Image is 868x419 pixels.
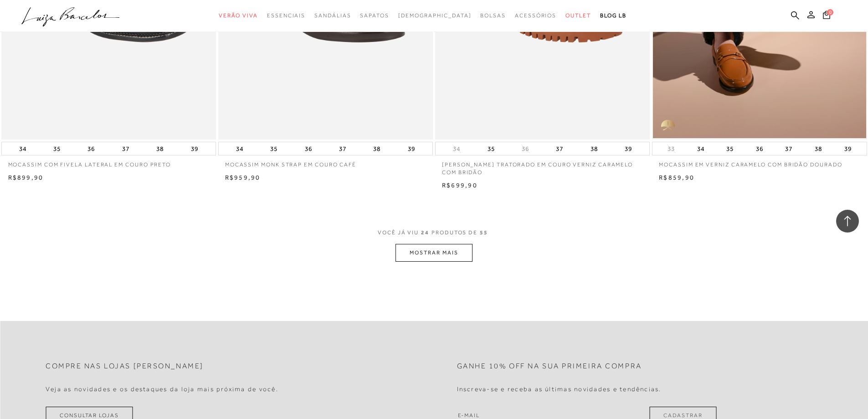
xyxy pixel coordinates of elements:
[480,12,506,19] span: Bolsas
[553,142,566,155] button: 37
[267,142,280,155] button: 35
[820,10,833,22] button: 0
[782,142,795,155] button: 37
[16,142,29,155] button: 34
[360,7,389,24] a: categoryNavScreenReaderText
[398,12,472,19] span: [DEMOGRAPHIC_DATA]
[395,244,472,262] button: MOSTRAR MAIS
[85,142,98,155] button: 36
[370,142,383,155] button: 38
[600,12,627,19] span: BLOG LB
[450,145,463,153] button: 34
[600,7,627,24] a: BLOG LB
[378,229,490,236] span: VOCÊ JÁ VIU PRODUTOS DE
[565,12,591,19] span: Outlet
[314,12,351,19] span: Sandálias
[622,142,635,155] button: 39
[519,145,532,153] button: 36
[218,155,433,169] a: MOCASSIM MONK STRAP EM COURO CAFÉ
[457,362,642,371] h2: Ganhe 10% off na sua primeira compra
[46,385,278,393] h4: Veja as novidades e os destaques da loja mais próxima de você.
[480,229,488,236] span: 55
[219,7,258,24] a: categoryNavScreenReaderText
[360,12,389,19] span: Sapatos
[565,7,591,24] a: categoryNavScreenReaderText
[267,7,305,24] a: categoryNavScreenReaderText
[515,7,556,24] a: categoryNavScreenReaderText
[724,142,736,155] button: 35
[154,142,166,155] button: 38
[442,181,478,189] span: R$699,90
[233,142,246,155] button: 34
[753,142,766,155] button: 36
[480,7,506,24] a: categoryNavScreenReaderText
[842,142,854,155] button: 39
[302,142,315,155] button: 36
[336,142,349,155] button: 37
[694,142,707,155] button: 34
[812,142,825,155] button: 38
[652,155,867,169] a: MOCASSIM EM VERNIZ CARAMELO COM BRIDÃO DOURADO
[1,155,216,169] a: MOCASSIM COM FIVELA LATERAL EM COURO PRETO
[485,142,498,155] button: 35
[827,9,833,16] span: 0
[457,385,662,393] h4: Inscreva-se e receba as últimas novidades e tendências.
[188,142,201,155] button: 39
[8,174,44,181] span: R$899,90
[398,7,472,24] a: noSubCategoriesText
[46,362,204,371] h2: Compre nas lojas [PERSON_NAME]
[515,12,556,19] span: Acessórios
[435,155,650,176] a: [PERSON_NAME] TRATORADO EM COURO VERNIZ CARAMELO COM BRIDÃO
[51,142,63,155] button: 35
[421,229,429,236] span: 24
[659,174,694,181] span: R$859,90
[588,142,601,155] button: 38
[665,145,678,153] button: 33
[119,142,132,155] button: 37
[219,12,258,19] span: Verão Viva
[314,7,351,24] a: categoryNavScreenReaderText
[267,12,305,19] span: Essenciais
[225,174,261,181] span: R$959,90
[405,142,418,155] button: 39
[652,112,684,140] img: golden_caliandra_v6.png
